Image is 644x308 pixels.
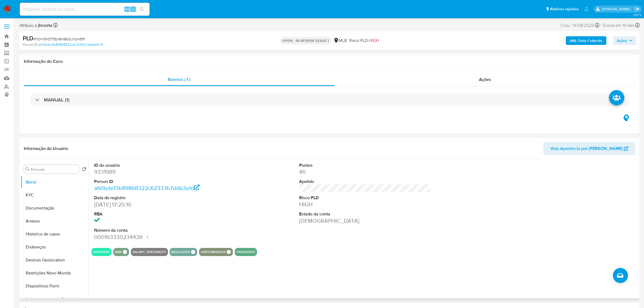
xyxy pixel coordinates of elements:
[21,215,88,228] button: Anexos
[299,179,431,185] dt: Apelido
[37,22,52,28] b: jhcosta
[550,6,579,12] span: Atalhos rápidos
[369,37,379,44] span: HIGH
[34,36,85,42] span: # 0Dn15KE17Bjh8N8bQJYpmBff
[94,195,226,201] dt: Data de registro
[136,5,147,13] button: search-icon
[21,280,88,293] button: Dispositivos Point
[20,6,150,13] input: Pesquise usuários ou casos...
[19,22,52,28] span: Atribuiu o
[30,94,629,106] div: MANUAL (1)
[21,267,88,280] button: Restrições Novo Mundo
[280,37,331,44] p: OPEN - IN REVIEW STAGE I
[299,211,431,217] dt: Estado da conta
[24,146,68,151] h1: Informação do Usuário
[570,36,603,45] b: AML Data Collector
[21,293,88,306] button: Adiantamentos de Dinheiro
[299,168,431,176] dd: 46
[617,36,627,45] span: Ações
[94,179,226,185] dt: Person ID
[613,36,636,45] button: Ações
[560,22,599,29] div: Criou: 14/08/2025
[25,167,29,171] button: Procurar
[125,6,129,12] span: Alt
[584,7,589,11] a: Notificações
[94,227,226,233] dt: Número da conta
[132,6,134,12] span: s
[24,59,635,64] h1: Informação do Caso
[21,254,88,267] button: Devices Geolocation
[299,195,431,201] dt: Risco PLD
[44,97,70,103] h3: MANUAL (1)
[550,142,623,155] span: Veja Aparência por [PERSON_NAME]
[21,241,88,254] button: Endereços
[82,167,86,173] button: Retornar ao pedido padrão
[168,76,190,83] span: Eventos ( 1 )
[94,211,226,217] dt: RBA
[602,6,632,12] p: jhonata.costa@mercadolivre.com
[299,162,431,168] dt: Pontos
[299,217,431,225] dd: [DEMOGRAPHIC_DATA]
[333,38,347,44] div: MLB
[23,34,34,42] b: PLD
[31,167,78,172] input: Procurar
[566,36,606,45] button: AML Data Collector
[23,42,38,47] b: Person ID
[94,233,226,241] dd: 000163330234438
[21,202,88,215] button: Documentação
[600,22,602,29] span: -
[299,201,431,208] dd: HIGH
[39,42,103,47] a: a60bde13b89868322c62333b7ddb3efd
[94,168,226,176] dd: 9331989
[349,38,379,44] span: Risco PLD:
[603,22,635,28] span: Expira em 19 dias
[21,228,88,241] button: Histórico de casos
[94,184,200,192] a: a60bde13b89868322c62333b7ddb3efd
[634,6,640,12] a: Sair
[94,201,226,208] dd: [DATE] 17:25:10
[94,162,226,168] dt: ID do usuário
[543,142,635,155] button: Veja Aparência por [PERSON_NAME]
[479,76,491,83] span: Ações
[21,176,88,189] button: Geral
[21,189,88,202] button: KYC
